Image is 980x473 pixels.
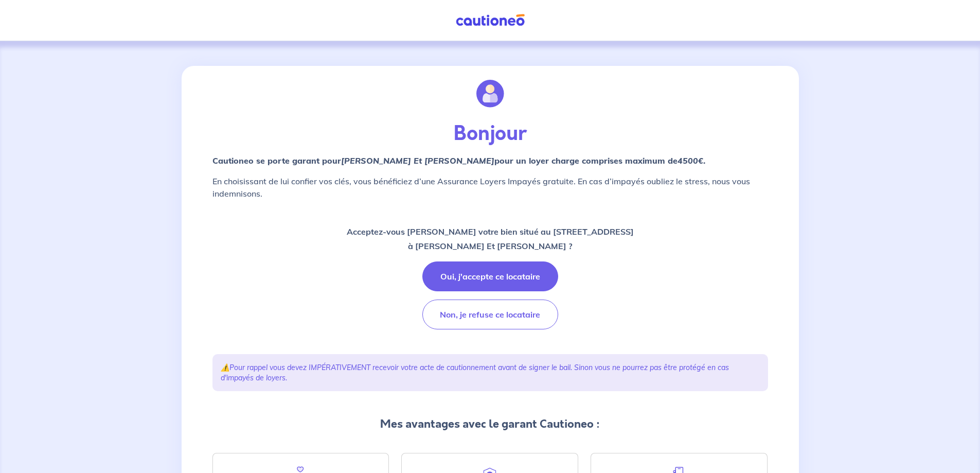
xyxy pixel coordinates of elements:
[221,363,729,382] em: Pour rappel vous devez IMPÉRATIVEMENT recevoir votre acte de cautionnement avant de signer le bai...
[341,155,494,166] em: [PERSON_NAME] Et [PERSON_NAME]
[212,155,705,166] strong: Cautioneo se porte garant pour pour un loyer charge comprises maximum de .
[347,224,634,253] p: Acceptez-vous [PERSON_NAME] votre bien situé au [STREET_ADDRESS] à [PERSON_NAME] Et [PERSON_NAME] ?
[422,261,558,291] button: Oui, j'accepte ce locataire
[212,416,768,432] p: Mes avantages avec le garant Cautioneo :
[678,155,703,166] em: 4500€
[221,362,760,383] p: ⚠️
[476,80,504,108] img: illu_account.svg
[212,121,768,146] p: Bonjour
[422,300,558,329] button: Non, je refuse ce locataire
[212,175,768,200] p: En choisissant de lui confier vos clés, vous bénéficiez d’une Assurance Loyers Impayés gratuite. ...
[452,14,529,27] img: Cautioneo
